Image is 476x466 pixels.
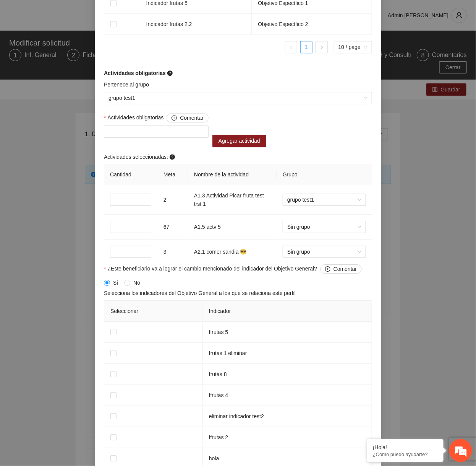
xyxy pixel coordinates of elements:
td: ffrutas 5 [203,322,372,343]
span: Cantidad [110,171,131,178]
th: Nombre de la actividad [188,164,277,185]
span: Selecciona los indicadores del Objetivo General a los que se relaciona este perfil [104,289,296,297]
div: ¡Hola! [373,444,438,450]
td: Indicador frutas 2.2 [140,14,252,35]
th: Seleccionar [104,301,203,322]
td: frutas 8 [203,364,372,385]
td: 2 [157,185,188,215]
td: A2.1 comer sandia 😎 [188,240,277,264]
td: 67 [157,215,188,240]
div: Page Size [334,41,372,53]
span: No [130,279,143,287]
th: Meta [157,164,188,185]
span: 10 / page [338,41,368,53]
a: 1 [301,41,312,53]
span: ¿Este beneficiario va a lograr el cambio mencionado del indicador del Objetivo General? [107,264,362,274]
span: grupo test1 [287,194,361,205]
label: Pertenece al grupo [104,80,149,89]
th: Indicador [203,301,372,322]
div: Minimizar ventana de chat en vivo [125,4,144,22]
textarea: Escriba su mensaje y pulse “Intro” [4,209,146,236]
td: A1.5 actv 5 [188,215,277,240]
span: Comentar [334,265,357,273]
button: left [285,41,297,53]
td: eliminar indicador test2 [203,406,372,427]
span: Sin grupo [287,246,361,257]
li: 1 [300,41,312,53]
span: Grupo [283,171,298,178]
strong: Actividades obligatorias [104,70,166,76]
span: left [289,45,293,50]
li: Next Page [316,41,328,53]
li: Previous Page [285,41,297,53]
span: question-circle [167,70,173,76]
td: 3 [157,240,188,264]
p: ¿Cómo puedo ayudarte? [373,451,438,457]
td: frutas 1 eliminar [203,343,372,364]
button: Agregar actividad [212,135,266,147]
span: question-circle [170,154,175,160]
span: Actividades seleccionadas: [104,153,176,161]
span: plus-circle [172,115,177,121]
span: Estamos en línea. [44,102,105,179]
button: Actividades obligatorias [167,113,208,122]
button: ¿Este beneficiario va a lograr el cambio mencionado del indicador del Objetivo General? [320,264,362,274]
span: plus-circle [325,266,330,272]
button: right [316,41,328,53]
span: Sin grupo [287,221,361,233]
span: Agregar actividad [219,137,260,145]
span: Sí [110,279,121,287]
span: grupo test1 [108,92,368,104]
span: Comentar [180,114,203,122]
span: right [319,45,324,50]
div: Chatee con nosotros ahora [40,39,128,49]
td: A1.3 Actividad Picar fruta test trst 1 [188,185,277,215]
span: Actividades obligatorias [107,113,208,122]
td: Objetivo Específico 2 [252,14,372,35]
td: ffrutas 2 [203,427,372,448]
td: ffrutas 4 [203,385,372,406]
